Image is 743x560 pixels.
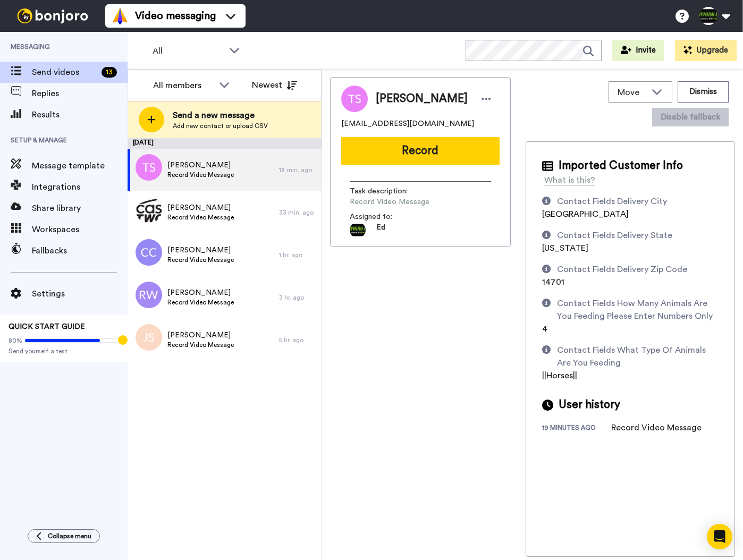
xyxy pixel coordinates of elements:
[173,122,268,130] span: Add new contact or upload CSV
[167,330,234,341] span: [PERSON_NAME]
[167,202,234,213] span: [PERSON_NAME]
[167,213,234,222] span: Record Video Message
[557,344,714,369] div: Contact Fields What Type Of Animals Are You Feeding
[167,287,234,298] span: [PERSON_NAME]
[350,211,424,222] span: Assigned to:
[48,532,91,540] span: Collapse menu
[559,397,620,413] span: User history
[557,263,687,276] div: Contact Fields Delivery Zip Code
[376,91,468,107] span: [PERSON_NAME]
[557,229,672,242] div: Contact Fields Delivery State
[32,181,128,193] span: Integrations
[136,239,162,266] img: cc.png
[542,423,611,434] div: 19 minutes ago
[542,278,564,286] span: 14701
[618,86,646,99] span: Move
[128,138,322,149] div: [DATE]
[350,197,451,207] span: Record Video Message
[707,524,732,549] div: Open Intercom Messenger
[279,336,316,344] div: 5 hr. ago
[542,210,629,218] span: [GEOGRAPHIC_DATA]
[350,222,366,238] img: 742c10c2-863d-44a6-bb7f-2f63d183e98e-1754845324.jpg
[153,45,224,57] span: All
[559,158,683,174] span: Imported Customer Info
[675,40,737,61] button: Upgrade
[612,40,664,61] button: Invite
[173,109,268,122] span: Send a new message
[32,223,128,236] span: Workspaces
[376,222,385,238] span: Ed
[542,371,577,380] span: ||Horses||
[136,282,162,308] img: rw.png
[118,335,128,345] div: Tooltip anchor
[544,174,595,186] div: What is this?
[167,256,234,264] span: Record Video Message
[167,160,234,171] span: [PERSON_NAME]
[279,166,316,174] div: 18 min. ago
[279,208,316,217] div: 33 min. ago
[341,86,368,112] img: Image of Todd Swartz
[153,79,214,92] div: All members
[557,195,667,208] div: Contact Fields Delivery City
[102,67,117,78] div: 13
[167,341,234,349] span: Record Video Message
[9,347,119,355] span: Send yourself a test
[167,245,234,256] span: [PERSON_NAME]
[350,186,424,197] span: Task description :
[244,74,305,96] button: Newest
[135,9,216,23] span: Video messaging
[652,108,729,126] button: Disable fallback
[9,323,85,330] span: QUICK START GUIDE
[32,287,128,300] span: Settings
[9,336,22,345] span: 80%
[112,7,129,24] img: vm-color.svg
[32,244,128,257] span: Fallbacks
[542,244,588,252] span: [US_STATE]
[542,325,547,333] span: 4
[167,298,234,307] span: Record Video Message
[611,421,702,434] div: Record Video Message
[279,251,316,259] div: 1 hr. ago
[136,154,162,181] img: ts.png
[13,9,92,23] img: bj-logo-header-white.svg
[341,137,500,165] button: Record
[341,118,474,129] span: [EMAIL_ADDRESS][DOMAIN_NAME]
[557,297,714,323] div: Contact Fields How Many Animals Are You Feeding Please Enter Numbers Only
[32,87,128,100] span: Replies
[167,171,234,179] span: Record Video Message
[279,293,316,302] div: 3 hr. ago
[32,202,128,215] span: Share library
[32,108,128,121] span: Results
[28,529,100,543] button: Collapse menu
[136,324,162,351] img: js.png
[678,81,729,103] button: Dismiss
[32,159,128,172] span: Message template
[32,66,97,79] span: Send videos
[136,197,162,223] img: e04e0baa-ac47-45fa-9370-2e9913272462.jpg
